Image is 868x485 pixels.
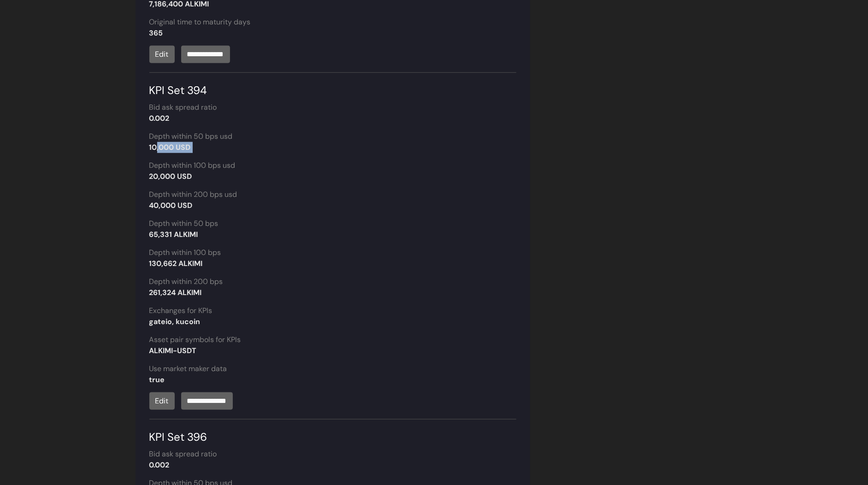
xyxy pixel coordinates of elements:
[149,160,236,171] label: Depth within 100 bps usd
[149,305,213,316] label: Exchanges for KPIs
[149,363,227,374] label: Use market maker data
[149,334,241,345] label: Asset pair symbols for KPIs
[149,449,217,460] label: Bid ask spread ratio
[149,288,202,297] strong: 261,324 ALKIMI
[149,276,223,287] label: Depth within 200 bps
[149,218,218,229] label: Depth within 50 bps
[149,201,193,210] strong: 40,000 USD
[149,230,198,239] strong: 65,331 ALKIMI
[149,317,201,326] strong: gateio, kucoin
[149,172,192,181] strong: 20,000 USD
[149,346,197,355] strong: ALKIMI-USDT
[149,460,170,470] strong: 0.002
[149,102,217,113] label: Bid ask spread ratio
[149,375,165,384] strong: true
[149,28,163,38] strong: 365
[149,259,203,268] strong: 130,662 ALKIMI
[149,46,175,63] a: Edit
[149,392,175,410] a: Edit
[149,419,516,445] div: KPI Set 396
[149,142,191,152] strong: 10,000 USD
[149,17,251,28] label: Original time to maturity days
[149,247,221,258] label: Depth within 100 bps
[149,113,170,123] strong: 0.002
[149,72,516,99] div: KPI Set 394
[149,131,233,142] label: Depth within 50 bps usd
[149,189,237,200] label: Depth within 200 bps usd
